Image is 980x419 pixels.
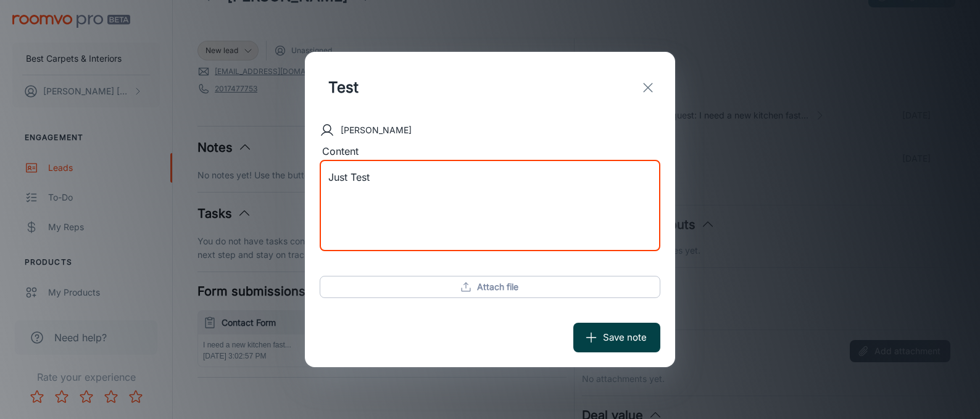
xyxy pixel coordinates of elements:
textarea: Just Test [328,170,652,241]
button: Save note [573,323,660,352]
button: exit [636,75,660,100]
input: Title [320,67,568,109]
p: [PERSON_NAME] [341,123,412,137]
div: Content [320,144,660,160]
button: Attach file [320,276,660,298]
